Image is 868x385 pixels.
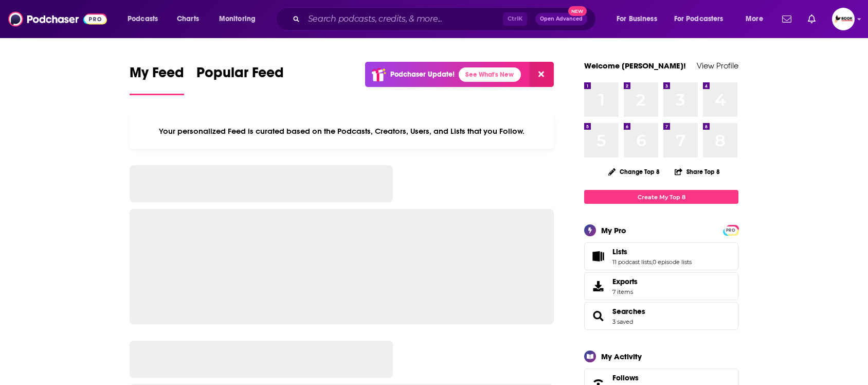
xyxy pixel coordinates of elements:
span: Follows [612,373,639,382]
button: Show profile menu [832,8,855,30]
div: Search podcasts, credits, & more... [285,7,606,31]
span: Logged in as BookLaunchers [832,8,855,30]
span: New [568,6,587,16]
button: open menu [120,11,171,27]
button: Change Top 8 [602,165,666,178]
a: Lists [612,247,692,256]
span: Lists [584,242,738,270]
a: 11 podcast lists [612,258,652,266]
input: Search podcasts, credits, & more... [304,11,503,27]
a: PRO [725,226,737,234]
span: Searches [584,302,738,330]
a: 3 saved [612,318,633,325]
p: Podchaser Update! [390,70,455,79]
span: Exports [588,279,608,293]
a: Lists [588,249,608,264]
a: My Feed [130,64,184,95]
a: Show notifications dropdown [804,10,820,28]
button: open menu [667,11,738,27]
button: open menu [609,11,670,27]
span: 7 items [612,288,638,295]
span: Charts [177,12,199,26]
span: My Feed [130,64,184,87]
a: See What's New [459,67,521,82]
a: 0 episode lists [653,258,692,266]
span: Exports [612,277,638,286]
span: For Podcasters [674,12,724,26]
span: PRO [725,226,737,234]
a: View Profile [697,61,738,71]
span: , [652,258,653,266]
button: open menu [738,11,776,27]
span: Lists [612,247,627,256]
span: Popular Feed [196,64,284,87]
span: Open Advanced [540,16,583,22]
img: Podchaser - Follow, Share and Rate Podcasts [8,9,107,29]
a: Follows [612,373,699,382]
span: Podcasts [128,12,158,26]
a: Searches [588,309,608,323]
a: Create My Top 8 [584,190,738,204]
div: My Pro [601,225,626,235]
button: Share Top 8 [674,162,720,182]
div: Your personalized Feed is curated based on the Podcasts, Creators, Users, and Lists that you Follow. [130,114,554,149]
button: open menu [212,11,269,27]
a: Exports [584,272,738,300]
span: Ctrl K [503,12,527,26]
a: Show notifications dropdown [778,10,795,28]
span: Monitoring [219,12,256,26]
a: Welcome [PERSON_NAME]! [584,61,686,71]
button: Open AdvancedNew [535,13,587,25]
span: For Business [617,12,657,26]
span: More [746,12,763,26]
a: Charts [170,11,205,27]
div: My Activity [601,352,642,361]
a: Searches [612,307,645,316]
img: User Profile [832,8,855,30]
a: Popular Feed [196,64,284,95]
